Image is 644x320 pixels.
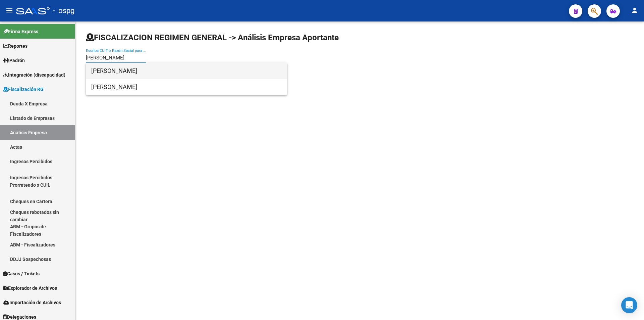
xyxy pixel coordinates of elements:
[3,284,57,292] span: Explorador de Archivos
[3,42,28,50] span: Reportes
[3,28,38,35] span: Firma Express
[621,297,637,313] div: Open Intercom Messenger
[3,299,61,306] span: Importación de Archivos
[3,86,44,93] span: Fiscalización RG
[3,71,65,79] span: Integración (discapacidad)
[53,3,74,18] span: - ospg
[91,79,282,95] span: [PERSON_NAME]
[5,6,13,14] mat-icon: menu
[3,57,25,64] span: Padrón
[91,63,282,79] span: [PERSON_NAME]
[86,32,339,43] h1: FISCALIZACION REGIMEN GENERAL -> Análisis Empresa Aportante
[3,270,40,277] span: Casos / Tickets
[631,6,639,14] mat-icon: person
